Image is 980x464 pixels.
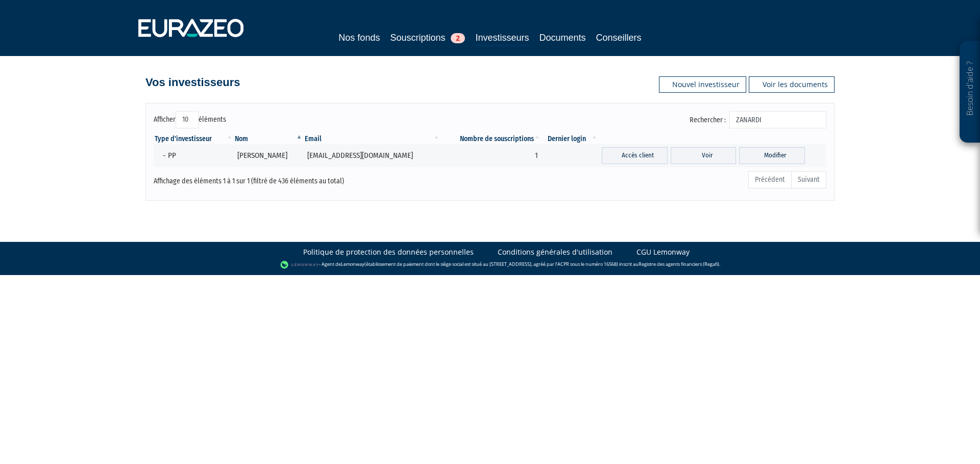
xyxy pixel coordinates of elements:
a: Nouvel investisseur [659,76,746,93]
td: 1 [441,144,542,167]
td: - PP [154,144,234,167]
th: Email : activer pour trier la colonne par ordre croissant [304,134,441,144]
div: - Agent de (établissement de paiement dont le siège social est situé au [STREET_ADDRESS], agréé p... [10,260,970,270]
label: Afficher éléments [154,111,226,128]
a: Modifier [739,147,805,164]
a: Conseillers [596,31,642,45]
select: Afficheréléments [176,111,199,128]
th: Nom : activer pour trier la colonne par ordre d&eacute;croissant [234,134,303,144]
h4: Vos investisseurs [145,76,240,89]
a: Registre des agents financiers (Regafi) [639,261,719,267]
input: Rechercher : [729,111,826,128]
a: Souscriptions2 [390,31,465,45]
th: Dernier login : activer pour trier la colonne par ordre croissant [542,134,599,144]
a: Lemonway [341,261,364,267]
label: Rechercher : [690,111,826,128]
a: Investisseurs [475,31,529,46]
th: Type d'investisseur : activer pour trier la colonne par ordre croissant [154,134,234,144]
td: [PERSON_NAME] [234,144,303,167]
img: logo-lemonway.png [280,260,320,270]
a: Accès client [602,147,668,164]
th: &nbsp; [599,134,826,144]
a: Documents [540,31,586,45]
div: Affichage des éléments 1 à 1 sur 1 (filtré de 436 éléments au total) [154,170,425,186]
p: Besoin d'aide ? [964,46,976,138]
span: 2 [451,33,465,43]
img: 1732889491-logotype_eurazeo_blanc_rvb.png [138,19,243,37]
a: Conditions générales d'utilisation [498,247,612,257]
a: Politique de protection des données personnelles [303,247,474,257]
a: Voir les documents [749,76,835,93]
th: Nombre de souscriptions : activer pour trier la colonne par ordre croissant [441,134,542,144]
td: [EMAIL_ADDRESS][DOMAIN_NAME] [304,144,441,167]
a: Nos fonds [338,31,380,45]
a: Voir [671,147,737,164]
a: CGU Lemonway [636,247,690,257]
